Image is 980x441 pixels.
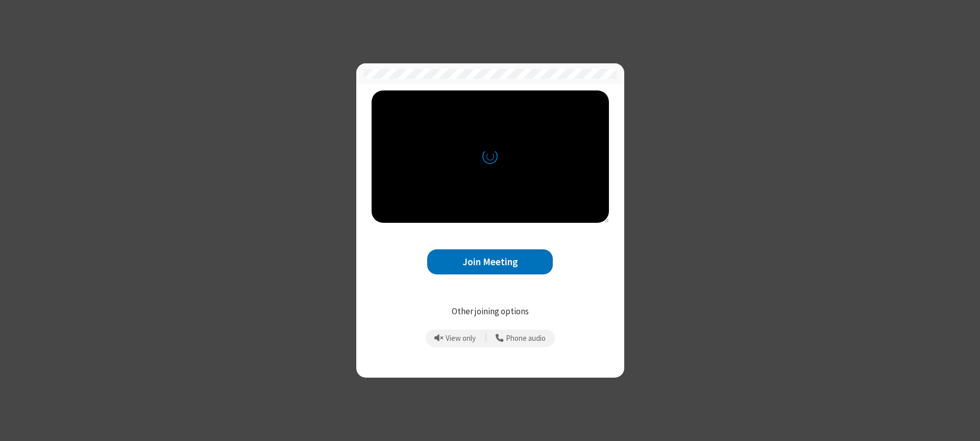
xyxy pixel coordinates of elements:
[485,331,487,345] span: |
[506,334,546,343] span: Phone audio
[372,305,609,318] p: Other joining options
[446,334,476,343] span: View only
[427,249,553,274] button: Join Meeting
[431,330,480,347] button: Prevent echo when there is already an active mic and speaker in the room.
[492,330,550,347] button: Use your phone for mic and speaker while you view the meeting on this device.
